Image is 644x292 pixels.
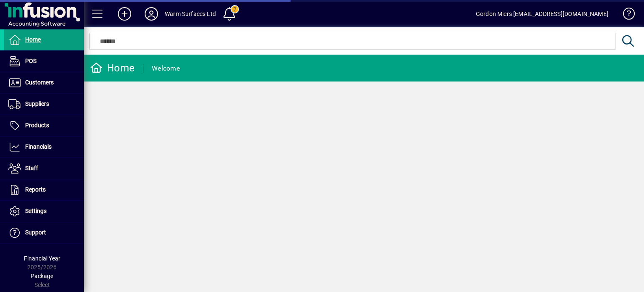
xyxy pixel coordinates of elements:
button: Add [111,6,138,21]
span: POS [25,58,36,64]
div: Warm Surfaces Ltd [165,7,216,21]
span: Suppliers [25,100,49,107]
a: Support [4,222,84,243]
a: POS [4,51,84,72]
a: Knowledge Base [617,2,634,29]
a: Settings [4,201,84,222]
a: Staff [4,158,84,179]
span: Customers [25,79,54,86]
span: Staff [25,165,38,171]
span: Products [25,122,49,129]
span: Home [25,36,41,43]
div: Home [90,61,135,75]
span: Settings [25,208,47,214]
a: Suppliers [4,94,84,115]
span: Support [25,229,46,236]
span: Reports [25,186,46,193]
button: Profile [138,6,165,21]
a: Products [4,115,84,136]
div: Welcome [152,62,180,75]
a: Financials [4,137,84,158]
span: Financial Year [24,255,60,262]
a: Reports [4,179,84,200]
span: Financials [25,143,52,150]
span: Package [31,273,53,279]
div: Gordon Miers [EMAIL_ADDRESS][DOMAIN_NAME] [476,7,608,21]
a: Customers [4,72,84,93]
